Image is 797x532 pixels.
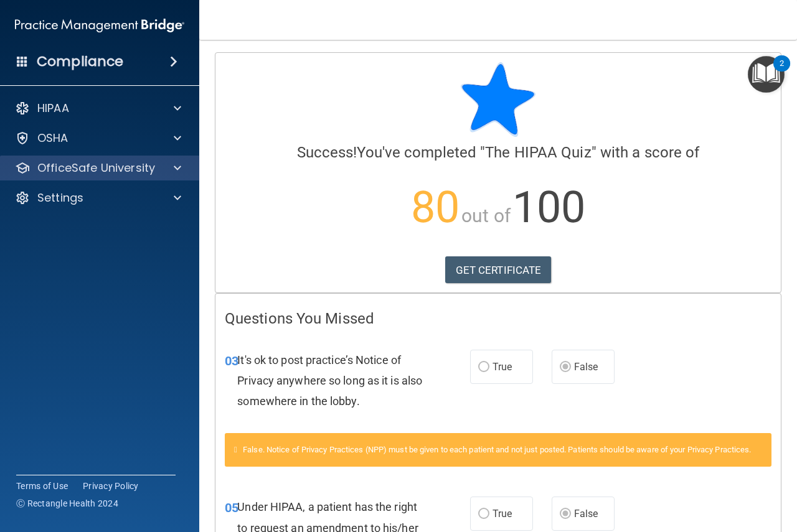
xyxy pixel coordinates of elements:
[37,53,123,70] h4: Compliance
[461,205,511,226] span: out of
[15,190,181,205] a: Settings
[461,62,535,137] img: blue-star-rounded.9d042014.png
[16,480,68,492] a: Terms of Use
[574,361,598,373] span: False
[560,510,571,519] input: False
[478,510,489,519] input: True
[16,497,118,510] span: Ⓒ Rectangle Health 2024
[37,190,83,205] p: Settings
[735,446,782,493] iframe: Drift Widget Chat Controller
[15,131,181,146] a: OSHA
[37,161,155,175] p: OfficeSafe University
[512,182,585,233] span: 100
[445,256,552,284] a: GET CERTIFICATE
[225,144,771,161] h4: You've completed " " with a score of
[780,63,784,80] div: 2
[15,161,181,175] a: OfficeSafe University
[574,508,598,520] span: False
[478,363,489,372] input: True
[485,144,591,161] span: The HIPAA Quiz
[37,131,68,146] p: OSHA
[225,310,771,327] h4: Questions You Missed
[297,144,357,161] span: Success!
[493,508,512,520] span: True
[411,182,460,233] span: 80
[560,363,571,372] input: False
[15,13,184,38] img: PMB logo
[225,500,238,515] span: 05
[237,353,422,408] span: It's ok to post practice’s Notice of Privacy anywhere so long as it is also somewhere in the lobby.
[37,101,69,116] p: HIPAA
[243,445,751,454] span: False. Notice of Privacy Practices (NPP) must be given to each patient and not just posted. Patie...
[83,480,139,492] a: Privacy Policy
[493,361,512,373] span: True
[15,101,181,116] a: HIPAA
[225,353,238,368] span: 03
[748,56,785,93] button: Open Resource Center, 2 new notifications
